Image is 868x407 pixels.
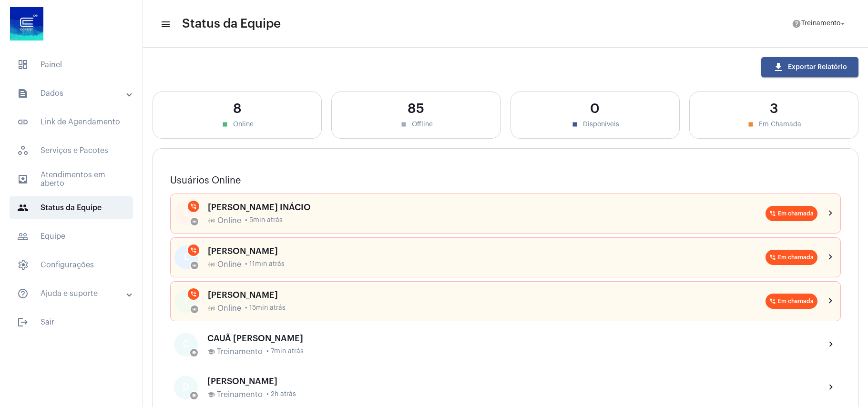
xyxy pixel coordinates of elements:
[571,120,579,129] mat-icon: stop
[217,304,241,313] span: Online
[192,307,197,312] mat-icon: online_prediction
[207,348,215,356] mat-icon: school
[769,210,776,217] mat-icon: phone_in_talk
[761,57,858,77] button: Exportar Relatório
[174,289,198,313] div: T
[217,260,241,269] span: Online
[769,254,776,261] mat-icon: phone_in_talk
[10,168,133,191] span: Atendimentos em aberto
[217,390,263,399] span: Treinamento
[208,261,215,268] mat-icon: online_prediction
[170,175,841,186] h3: Usuários Online
[826,339,837,350] mat-icon: chevron_right
[699,120,848,129] div: Em Chamada
[399,120,408,129] mat-icon: stop
[10,311,133,334] span: Sair
[17,288,29,299] mat-icon: sidenav icon
[17,88,29,99] mat-icon: sidenav icon
[521,120,670,129] div: Disponíveis
[773,61,784,73] mat-icon: download
[217,216,241,225] span: Online
[17,173,29,185] mat-icon: sidenav icon
[17,231,29,242] mat-icon: sidenav icon
[208,203,766,212] div: [PERSON_NAME] INÁCIO
[208,305,215,312] mat-icon: online_prediction
[192,350,196,355] mat-icon: school
[207,391,215,398] mat-icon: school
[699,102,848,116] div: 3
[190,203,197,210] mat-icon: phone_in_talk
[174,333,198,356] div: C
[163,120,312,129] div: Online
[192,393,196,398] mat-icon: school
[786,14,853,33] button: Treinamento
[766,250,817,265] mat-chip: Em chamada
[6,82,143,105] mat-expansion-panel-header: sidenav iconDados
[217,347,263,356] span: Treinamento
[17,88,127,99] mat-panel-title: Dados
[801,20,840,27] span: Treinamento
[245,305,286,312] span: • 15min atrás
[10,139,133,162] span: Serviços e Pacotes
[766,294,817,309] mat-chip: Em chamada
[10,111,133,133] span: Link de Agendamento
[174,245,198,269] div: L
[825,295,837,307] mat-icon: chevron_right
[182,16,281,31] span: Status da Equipe
[17,288,127,299] mat-panel-title: Ajuda e suporte
[792,19,801,29] mat-icon: help
[208,246,766,256] div: [PERSON_NAME]
[266,391,296,398] span: • 2h atrás
[207,376,818,386] div: [PERSON_NAME]
[521,102,670,116] div: 0
[825,252,837,263] mat-icon: chevron_right
[207,334,818,343] div: CAUÃ [PERSON_NAME]
[190,291,197,297] mat-icon: phone_in_talk
[10,53,133,76] span: Painel
[245,261,285,268] span: • 11min atrás
[221,120,229,129] mat-icon: stop
[245,217,283,224] span: • 5min atrás
[6,282,143,305] mat-expansion-panel-header: sidenav iconAjuda e suporte
[192,263,197,268] mat-icon: online_prediction
[825,208,837,219] mat-icon: chevron_right
[266,348,304,355] span: • 7min atrás
[746,120,755,129] mat-icon: stop
[190,247,197,254] mat-icon: phone_in_talk
[163,102,312,116] div: 8
[10,196,133,219] span: Status da Equipe
[341,102,490,116] div: 85
[208,217,215,224] mat-icon: online_prediction
[174,202,198,225] div: J
[17,116,29,128] mat-icon: sidenav icon
[17,316,29,328] mat-icon: sidenav icon
[17,145,29,156] span: sidenav icon
[192,219,197,224] mat-icon: online_prediction
[17,202,29,214] mat-icon: sidenav icon
[766,206,817,221] mat-chip: Em chamada
[838,20,847,28] mat-icon: arrow_drop_down
[10,225,133,248] span: Equipe
[773,64,847,71] span: Exportar Relatório
[160,19,170,30] mat-icon: sidenav icon
[341,120,490,129] div: Offline
[8,5,46,43] img: d4669ae0-8c07-2337-4f67-34b0df7f5ae4.jpeg
[208,290,766,300] div: [PERSON_NAME]
[17,59,29,71] span: sidenav icon
[826,382,837,393] mat-icon: chevron_right
[174,376,198,399] div: D
[10,254,133,276] span: Configurações
[17,259,29,271] span: sidenav icon
[769,298,776,305] mat-icon: phone_in_talk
